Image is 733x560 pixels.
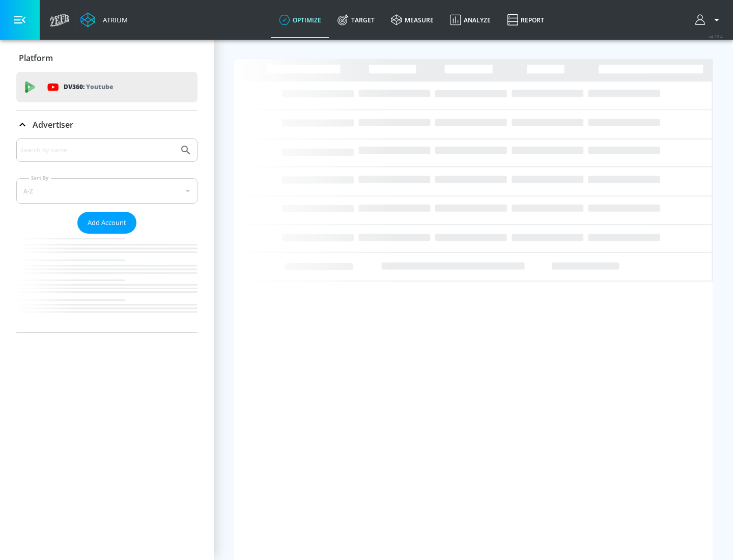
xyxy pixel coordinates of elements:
[80,12,128,27] a: Atrium
[709,34,723,39] span: v 4.25.4
[499,2,552,38] a: Report
[16,110,198,139] div: Advertiser
[88,217,126,229] span: Add Account
[77,212,136,234] button: Add Account
[33,119,73,130] p: Advertiser
[64,81,113,93] p: DV360:
[271,2,329,38] a: optimize
[86,81,113,92] p: Youtube
[20,144,175,157] input: Search by name
[329,2,383,38] a: Target
[16,72,198,102] div: DV360: Youtube
[383,2,442,38] a: measure
[16,234,198,332] nav: list of Advertiser
[16,178,198,204] div: A-Z
[16,44,198,72] div: Platform
[16,138,198,332] div: Advertiser
[19,52,53,64] p: Platform
[442,2,499,38] a: Analyze
[29,175,51,181] label: Sort By
[99,15,128,24] div: Atrium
